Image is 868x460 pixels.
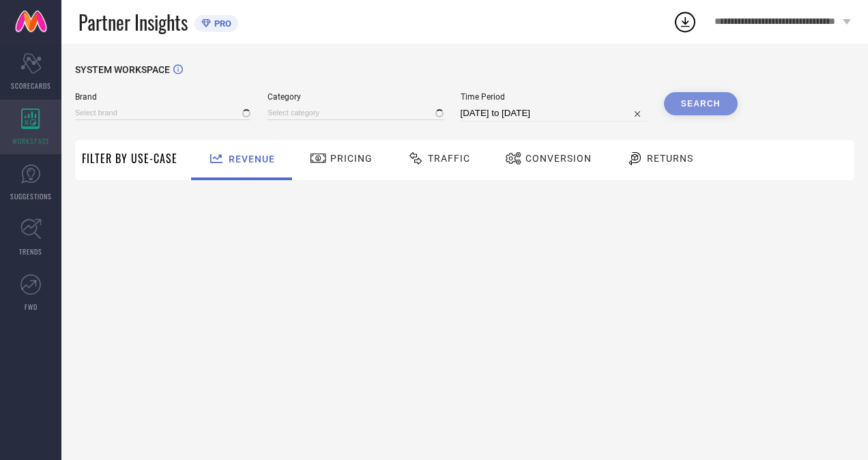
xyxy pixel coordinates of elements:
[461,92,647,102] span: Time Period
[673,10,697,34] div: Open download list
[330,153,373,164] span: Pricing
[461,105,647,121] input: Select time period
[10,191,52,201] span: SUGGESTIONS
[229,154,275,164] span: Revenue
[82,150,177,167] span: Filter By Use-Case
[19,246,42,257] span: TRENDS
[75,106,250,120] input: Select brand
[75,64,170,75] span: SYSTEM WORKSPACE
[647,153,693,164] span: Returns
[428,153,470,164] span: Traffic
[267,106,443,120] input: Select category
[25,302,38,312] span: FWD
[525,153,592,164] span: Conversion
[267,92,443,102] span: Category
[211,18,231,29] span: PRO
[78,8,188,36] span: Partner Insights
[75,92,250,102] span: Brand
[12,136,50,146] span: WORKSPACE
[11,81,51,91] span: SCORECARDS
